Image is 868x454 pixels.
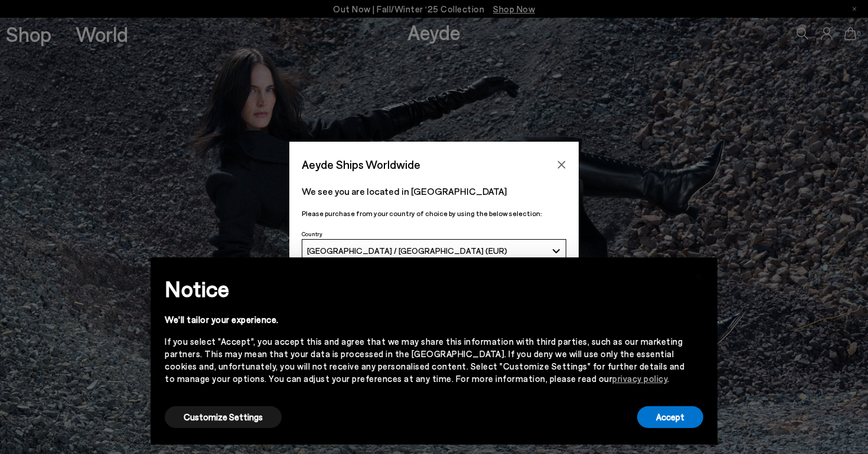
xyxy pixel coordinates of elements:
span: Aeyde Ships Worldwide [302,154,420,175]
div: We'll tailor your experience. [165,313,684,326]
button: Close [553,156,570,174]
button: Customize Settings [165,406,282,428]
a: privacy policy [612,373,667,384]
span: Country [302,230,322,237]
button: Close this notice [684,261,713,289]
h2: Notice [165,273,684,304]
span: × [694,266,703,283]
span: [GEOGRAPHIC_DATA] / [GEOGRAPHIC_DATA] (EUR) [307,246,507,256]
p: Please purchase from your country of choice by using the below selection: [302,208,566,219]
button: Accept [637,406,703,428]
p: We see you are located in [GEOGRAPHIC_DATA] [302,184,566,198]
div: If you select "Accept", you accept this and agree that we may share this information with third p... [165,335,684,385]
